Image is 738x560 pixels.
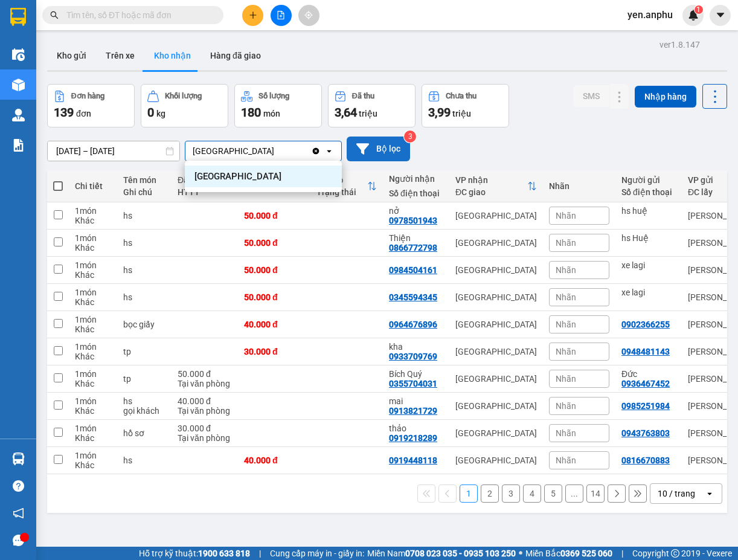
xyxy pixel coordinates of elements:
div: bọc giấy [123,320,165,329]
button: 5 [544,484,562,503]
input: Tìm tên, số ĐT hoặc mã đơn [66,8,209,22]
div: 30.000 đ [178,423,232,433]
div: Thiện [389,233,443,243]
span: Nhãn [556,265,576,275]
div: 1 món [75,233,111,243]
button: 14 [586,484,605,503]
div: 0984504161 [389,265,437,275]
button: SMS [573,85,609,107]
div: 0943763803 [621,428,670,438]
img: warehouse-icon [12,109,25,121]
span: 3,99 [428,105,451,120]
div: [GEOGRAPHIC_DATA] [455,211,537,220]
div: 0978501943 [389,216,437,225]
span: file-add [277,11,285,19]
img: icon-new-feature [688,10,699,21]
div: 0948481143 [621,347,670,356]
span: triệu [452,109,471,118]
button: Đơn hàng139đơn [47,84,135,127]
div: [GEOGRAPHIC_DATA] [455,292,537,302]
div: thảo [389,423,443,433]
div: Khác [75,352,111,361]
div: Tên món [123,175,165,185]
div: Khác [75,270,111,280]
div: Tại văn phòng [178,406,232,416]
span: plus [249,11,257,19]
div: 0866772798 [389,243,437,253]
span: 180 [241,105,261,120]
div: [GEOGRAPHIC_DATA] [455,238,537,248]
div: [GEOGRAPHIC_DATA] [455,320,537,329]
span: Nhãn [556,238,576,248]
span: Nhãn [556,374,576,384]
div: 0964676896 [389,320,437,329]
div: Khác [75,433,111,443]
span: copyright [671,549,679,558]
div: 1 món [75,369,111,379]
span: Miền Nam [367,547,516,560]
div: Khác [75,243,111,253]
div: hồ sơ [123,428,165,438]
span: message [13,535,24,546]
div: 50.000 đ [244,265,304,275]
span: | [621,547,623,560]
span: kg [156,109,165,118]
div: Thu hộ [316,175,367,185]
span: 0 [147,105,154,120]
div: Khác [75,324,111,334]
div: 1 món [75,315,111,324]
div: [GEOGRAPHIC_DATA] [455,347,537,356]
button: Chưa thu3,99 triệu [422,84,509,127]
div: xe lagi [621,260,676,270]
button: Hàng đã giao [201,41,271,70]
th: Toggle SortBy [310,170,383,202]
div: Trạng thái [316,187,367,197]
div: Người gửi [621,175,676,185]
div: Người nhận [389,174,443,184]
ul: Menu [185,161,342,192]
div: hs huệ [621,206,676,216]
div: 0816670883 [621,455,670,465]
div: Chưa thu [446,92,476,100]
span: Nhãn [556,347,576,356]
div: hs [123,455,165,465]
div: Chi tiết [75,181,111,191]
span: Cung cấp máy in - giấy in: [270,547,364,560]
th: Toggle SortBy [172,170,238,202]
div: 30.000 đ [244,347,304,356]
div: [GEOGRAPHIC_DATA] [455,401,537,411]
span: | [259,547,261,560]
span: [GEOGRAPHIC_DATA] [194,170,281,182]
div: Tại văn phòng [178,433,232,443]
div: Đã thu [352,92,374,100]
button: aim [298,5,319,26]
div: Khác [75,406,111,416]
div: Đơn hàng [71,92,104,100]
span: Nhãn [556,401,576,411]
button: Bộ lọc [347,137,410,161]
span: món [263,109,280,118]
div: Khác [75,460,111,470]
div: 1 món [75,288,111,297]
div: HTTT [178,187,222,197]
span: Nhãn [556,428,576,438]
img: solution-icon [12,139,25,152]
div: Số điện thoại [621,187,676,197]
button: Kho nhận [144,41,201,70]
div: Khác [75,379,111,388]
div: Số lượng [258,92,289,100]
button: Đã thu3,64 triệu [328,84,416,127]
img: warehouse-icon [12,48,25,61]
span: Hỗ trợ kỹ thuật: [139,547,250,560]
span: caret-down [715,10,726,21]
div: 1 món [75,342,111,352]
div: 0919218289 [389,433,437,443]
span: Miền Bắc [525,547,612,560]
span: Nhãn [556,292,576,302]
sup: 3 [404,130,416,143]
span: Nhãn [556,320,576,329]
span: yen.anphu [618,7,682,22]
div: Bích Quý [389,369,443,379]
span: đơn [76,109,91,118]
div: VP nhận [455,175,527,185]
